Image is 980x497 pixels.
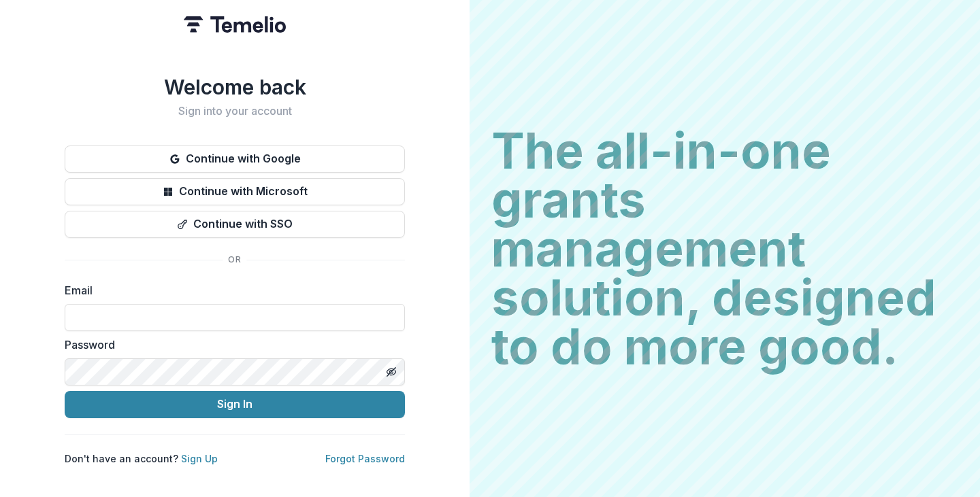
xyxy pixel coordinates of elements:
p: Don't have an account? [65,451,218,466]
label: Password [65,337,397,353]
h1: Welcome back [65,75,405,99]
h2: Sign into your account [65,105,405,118]
a: Sign Up [181,453,218,464]
button: Continue with Microsoft [65,178,405,205]
button: Continue with SSO [65,211,405,238]
button: Toggle password visibility [380,361,402,383]
a: Forgot Password [325,453,405,464]
label: Email [65,282,397,298]
button: Sign In [65,391,405,418]
img: Temelio [184,16,286,33]
button: Continue with Google [65,145,405,173]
